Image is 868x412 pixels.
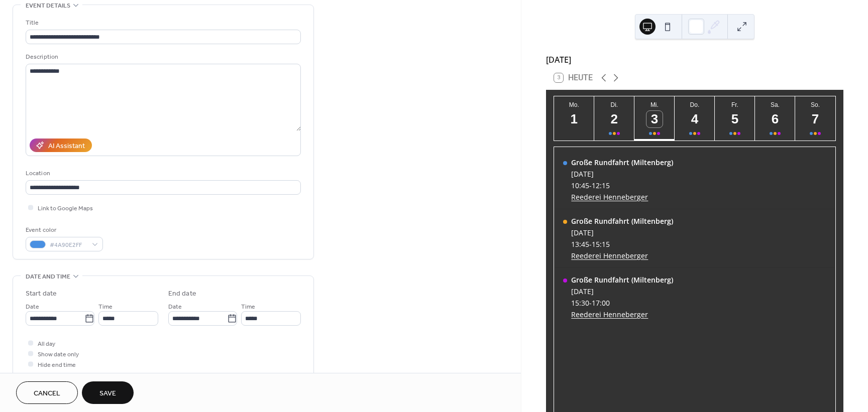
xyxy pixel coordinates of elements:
span: 13:45 [571,239,589,249]
div: 7 [807,111,824,127]
a: Reederei Henneberger [571,251,673,260]
span: Show date only [38,349,79,360]
button: Mo.1 [554,96,594,141]
div: [DATE] [571,287,673,296]
button: Fr.5 [715,96,755,141]
span: 15:30 [571,298,589,308]
span: Date [26,302,39,312]
div: 3 [646,111,663,127]
div: Do. [678,101,712,108]
div: Große Rundfahrt (Miltenberg) [571,275,673,285]
span: Date [168,302,182,312]
span: 17:00 [592,298,610,308]
span: - [589,181,592,190]
div: Sa. [758,101,792,108]
div: Mi. [637,101,672,108]
div: Di. [597,101,631,108]
button: Mi.3 [634,96,675,141]
div: 2 [606,111,623,127]
span: Hide end time [38,360,76,370]
span: Cancel [34,388,60,399]
div: [DATE] [546,54,843,66]
span: 15:15 [592,239,610,249]
div: 4 [687,111,703,127]
button: Sa.6 [755,96,795,141]
span: Time [98,302,113,312]
button: So.7 [795,96,835,141]
div: So. [798,101,832,108]
span: - [589,239,592,249]
button: Di.2 [594,96,634,141]
div: Location [26,168,299,179]
div: Mo. [557,101,591,108]
button: AI Assistant [30,139,92,152]
div: Event color [26,225,101,235]
span: - [589,298,592,308]
div: Große Rundfahrt (Miltenberg) [571,216,673,226]
span: Event details [26,1,70,11]
span: Date and time [26,271,70,282]
span: Time [241,302,255,312]
button: Do.4 [675,96,715,141]
div: 6 [767,111,784,127]
span: 12:15 [592,181,610,190]
span: Link to Google Maps [38,203,93,214]
div: Große Rundfahrt (Miltenberg) [571,158,673,167]
div: End date [168,289,196,299]
span: 10:45 [571,181,589,190]
div: Start date [26,289,57,299]
span: Save [99,388,116,399]
button: Save [82,381,134,404]
div: AI Assistant [48,141,85,152]
a: Reederei Henneberger [571,192,673,202]
span: #4A90E2FF [50,240,87,250]
div: Title [26,18,299,28]
div: [DATE] [571,228,673,237]
button: Cancel [16,381,78,404]
div: 5 [727,111,743,127]
div: Fr. [718,101,752,108]
div: 1 [566,111,583,127]
a: Reederei Henneberger [571,310,673,319]
div: Description [26,52,299,62]
div: [DATE] [571,169,673,179]
span: All day [38,339,55,349]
